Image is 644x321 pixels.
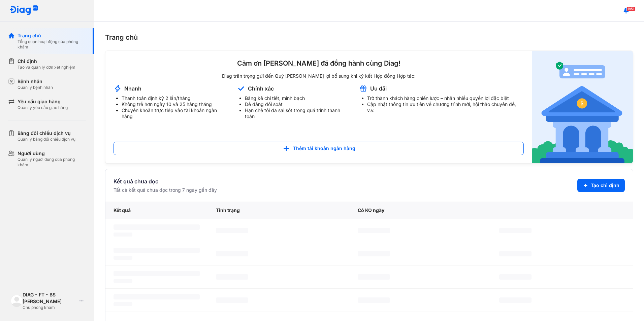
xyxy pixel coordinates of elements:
img: account-announcement [532,51,633,163]
span: ‌ [216,251,248,256]
div: Ưu đãi [370,85,387,92]
li: Hạn chế tối đa sai sót trong quá trình thanh toán [245,107,351,119]
span: ‌ [216,228,248,233]
span: ‌ [114,279,132,283]
span: Tạo chỉ định [591,182,619,189]
span: ‌ [114,224,200,230]
div: Quản lý bảng đối chiếu dịch vụ [18,137,75,142]
span: ‌ [499,297,532,303]
div: Diag trân trọng gửi đến Quý [PERSON_NAME] lợi bổ sung khi ký kết Hợp đồng Hợp tác: [114,73,524,79]
div: Bảng đối chiếu dịch vụ [18,130,75,137]
span: ‌ [358,297,390,303]
div: Quản lý người dùng của phòng khám [18,157,86,168]
span: 1851 [626,6,635,11]
span: ‌ [499,228,532,233]
span: ‌ [358,274,390,280]
div: Bệnh nhân [18,78,53,85]
li: Chuyển khoản trực tiếp vào tài khoản ngân hàng [122,107,229,119]
div: Kết quả chưa đọc [114,177,217,185]
div: Nhanh [124,85,141,92]
button: Tạo chỉ định [577,179,625,192]
span: ‌ [114,248,200,253]
div: Chủ phòng khám [23,305,77,310]
span: ‌ [358,228,390,233]
img: logo [9,5,38,16]
span: ‌ [114,271,200,276]
li: Không trễ hơn ngày 10 và 25 hàng tháng [122,101,229,107]
div: Cảm ơn [PERSON_NAME] đã đồng hành cùng Diag! [114,59,524,68]
div: Chỉ định [18,58,75,65]
div: Tình trạng [208,202,350,219]
li: Bảng kê chi tiết, minh bạch [245,95,351,101]
li: Thanh toán định kỳ 2 lần/tháng [122,95,229,101]
div: Người dùng [18,150,86,157]
div: Tất cả kết quả chưa đọc trong 7 ngày gần đây [114,187,217,193]
button: Thêm tài khoản ngân hàng [114,142,524,155]
div: Chính xác [248,85,274,92]
span: ‌ [216,297,248,303]
span: ‌ [114,256,132,260]
span: ‌ [114,302,132,306]
img: account-announcement [237,84,245,93]
div: Tổng quan hoạt động của phòng khám [18,39,86,50]
li: Cập nhật thông tin ưu tiên về chương trình mới, hội thảo chuyên đề, v.v. [367,101,524,113]
div: Quản lý bệnh nhân [18,85,53,90]
div: Kết quả [105,202,208,219]
img: account-announcement [359,84,367,93]
span: ‌ [499,251,532,256]
img: account-announcement [114,84,122,93]
span: ‌ [216,274,248,280]
span: ‌ [358,251,390,256]
li: Trở thành khách hàng chiến lược – nhận nhiều quyền lợi đặc biệt [367,95,524,101]
div: Trang chủ [18,32,86,39]
span: ‌ [114,233,132,237]
div: Có KQ ngày [350,202,491,219]
div: DIAG - FT - BS [PERSON_NAME] [23,291,77,305]
div: Yêu cầu giao hàng [18,98,68,105]
div: Trang chủ [105,32,633,42]
li: Dễ dàng đối soát [245,101,351,107]
img: logo [11,295,23,307]
div: Quản lý yêu cầu giao hàng [18,105,68,110]
span: ‌ [499,274,532,280]
div: Tạo và quản lý đơn xét nghiệm [18,65,75,70]
span: ‌ [114,294,200,299]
